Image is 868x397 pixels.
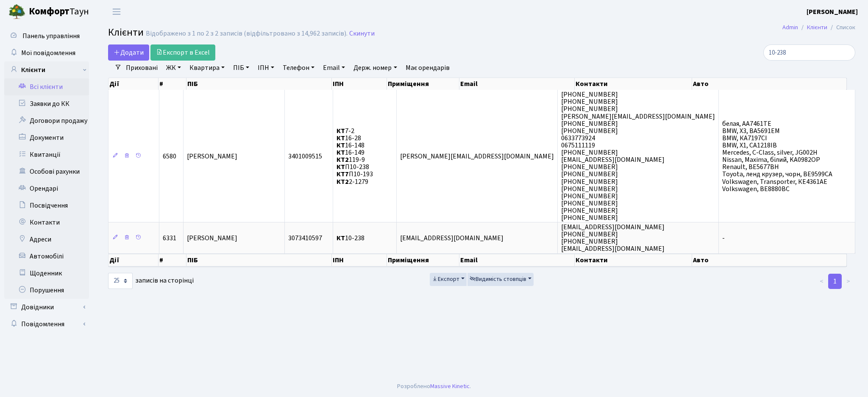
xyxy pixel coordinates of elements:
[349,30,375,38] a: Скинути
[186,254,332,267] th: ПІБ
[561,90,715,222] span: [PHONE_NUMBER] [PHONE_NUMBER] [PHONE_NUMBER] [PERSON_NAME][EMAIL_ADDRESS][DOMAIN_NAME] [PHONE_NUM...
[387,254,459,267] th: Приміщення
[108,44,149,61] a: Додати
[320,61,348,75] a: Email
[150,44,215,61] a: Експорт в Excel
[288,152,322,161] span: 3401009515
[722,233,725,243] span: -
[692,254,847,267] th: Авто
[470,275,526,283] span: Видимість стовпців
[337,170,349,179] b: КТ7
[4,163,89,180] a: Особові рахунки
[163,233,176,243] span: 6331
[467,273,534,286] button: Видимість стовпців
[163,61,184,75] a: ЖК
[106,5,127,19] button: Переключити навігацію
[288,233,322,243] span: 3073410597
[4,265,89,282] a: Щоденник
[722,119,832,194] span: белая, АА7461ТЕ BMW, X3, ВА5691ЕМ BMW, КА7197СІ BMW, X1, СА1218ІВ Mercedes, C-Class, silver, JG00...
[22,31,80,41] span: Панель управління
[828,274,842,289] a: 1
[4,112,89,129] a: Договори продажу
[163,152,176,161] span: 6580
[575,254,692,267] th: Контакти
[187,152,237,161] span: [PERSON_NAME]
[332,254,387,267] th: ІПН
[807,23,827,32] a: Клієнти
[114,48,144,57] span: Додати
[108,25,144,40] span: Клієнти
[337,177,349,186] b: КТ2
[254,61,278,75] a: ІПН
[332,78,387,90] th: ІПН
[692,78,846,90] th: Авто
[782,23,798,32] a: Admin
[561,222,665,253] span: [EMAIL_ADDRESS][DOMAIN_NAME] [PHONE_NUMBER] [PHONE_NUMBER] [EMAIL_ADDRESS][DOMAIN_NAME]
[337,233,345,243] b: КТ
[29,5,89,19] span: Таун
[430,273,467,286] button: Експорт
[4,180,89,197] a: Орендарі
[4,44,89,61] a: Мої повідомлення
[337,233,364,243] span: 10-238
[337,133,345,143] b: КТ
[108,273,194,289] label: записів на сторінці
[459,254,575,267] th: Email
[337,141,345,150] b: КТ
[187,233,237,243] span: [PERSON_NAME]
[4,129,89,146] a: Документи
[575,78,692,90] th: Контакти
[4,231,89,248] a: Адреси
[4,197,89,214] a: Посвідчення
[4,28,89,44] a: Панель управління
[763,44,855,61] input: Пошук...
[159,78,186,90] th: #
[4,61,89,78] a: Клієнти
[279,61,318,75] a: Телефон
[186,78,332,90] th: ПІБ
[4,95,89,112] a: Заявки до КК
[4,146,89,163] a: Квитанції
[337,162,345,172] b: КТ
[827,23,855,32] li: Список
[108,273,133,289] select: записів на сторінці
[402,61,453,75] a: Має орендарів
[337,126,345,136] b: КТ
[4,214,89,231] a: Контакти
[108,78,159,90] th: Дії
[459,78,575,90] th: Email
[770,19,868,36] nav: breadcrumb
[8,3,25,20] img: logo.png
[29,5,70,18] b: Комфорт
[430,382,470,391] a: Massive Kinetic
[159,254,186,267] th: #
[400,152,554,161] span: [PERSON_NAME][EMAIL_ADDRESS][DOMAIN_NAME]
[337,126,373,186] span: 7-2 16-28 16-148 16-149 119-9 П10-238 П10-193 2-1279
[108,254,159,267] th: Дії
[146,30,348,38] div: Відображено з 1 по 2 з 2 записів (відфільтровано з 14,962 записів).
[350,61,400,75] a: Держ. номер
[4,282,89,299] a: Порушення
[4,248,89,265] a: Автомобілі
[4,78,89,95] a: Всі клієнти
[397,382,471,391] div: Розроблено .
[21,48,75,58] span: Мої повідомлення
[337,148,345,157] b: КТ
[432,275,459,283] span: Експорт
[4,299,89,316] a: Довідники
[807,7,858,17] a: [PERSON_NAME]
[4,316,89,333] a: Повідомлення
[400,233,504,243] span: [EMAIL_ADDRESS][DOMAIN_NAME]
[230,61,253,75] a: ПІБ
[186,61,228,75] a: Квартира
[387,78,459,90] th: Приміщення
[337,155,349,164] b: КТ2
[122,61,161,75] a: Приховані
